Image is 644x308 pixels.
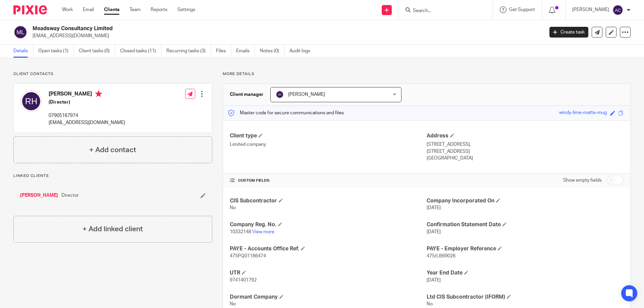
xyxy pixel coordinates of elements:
[228,110,344,116] p: Master code for secure communications and files
[61,192,79,199] span: Director
[252,230,274,234] a: View more
[33,33,539,39] p: [EMAIL_ADDRESS][DOMAIN_NAME]
[427,294,624,301] h4: Ltd CIS Subcontractor (IFORM)
[151,6,167,13] a: Reports
[13,5,47,14] img: Pixie
[49,90,125,99] h4: [PERSON_NAME]
[13,45,33,58] a: Details
[563,177,602,184] label: Show empty fields
[230,197,427,204] h4: CIS Subcontractor
[612,5,623,15] img: svg%3E
[236,45,255,58] a: Emails
[79,45,115,58] a: Client tasks (0)
[509,7,535,12] span: Get Support
[230,178,427,183] h4: CUSTOM FIELDS
[427,230,441,234] span: [DATE]
[276,90,284,99] img: svg%3E
[230,91,264,98] h3: Client manager
[49,112,125,119] p: 07905167974
[427,205,441,210] span: [DATE]
[572,6,609,13] p: [PERSON_NAME]
[260,45,284,58] a: Notes (0)
[62,6,73,13] a: Work
[230,294,427,301] h4: Dormant Company
[427,221,624,228] h4: Confirmation Statement Date
[120,45,161,58] a: Closed tasks (11)
[230,302,236,306] span: No
[230,221,427,228] h4: Company Reg. No.
[289,45,315,58] a: Audit logs
[427,278,441,283] span: [DATE]
[129,6,141,13] a: Team
[104,6,119,13] a: Clients
[49,119,125,126] p: [EMAIL_ADDRESS][DOMAIN_NAME]
[230,278,257,283] span: 9741401792
[427,245,624,252] h4: PAYE - Employer Reference
[20,90,42,112] img: svg%3E
[230,230,251,234] span: 10332148
[230,245,427,252] h4: PAYE - Accounts Office Ref.
[427,302,433,306] span: No
[230,141,427,148] p: Limited company
[230,132,427,139] h4: Client type
[166,45,211,58] a: Recurring tasks (3)
[427,141,624,148] p: [STREET_ADDRESS],
[95,90,102,97] i: Primary
[13,25,28,39] img: svg%3E
[13,173,212,179] p: Linked clients
[49,99,125,106] h5: (Director)
[38,45,74,58] a: Open tasks (1)
[427,132,624,139] h4: Address
[427,155,624,162] p: [GEOGRAPHIC_DATA]
[559,109,607,117] div: windy-lime-matte-mug
[412,8,473,14] input: Search
[89,145,136,155] h4: + Add contact
[177,6,195,13] a: Settings
[230,269,427,276] h4: UTR
[427,254,455,258] span: 475/LB69026
[427,269,624,276] h4: Year End Date
[427,148,624,155] p: [STREET_ADDRESS]
[427,197,624,204] h4: Company Incorporated On
[83,224,143,234] h4: + Add linked client
[20,192,58,199] a: [PERSON_NAME]
[230,254,266,258] span: 475PQ01186474
[230,205,236,210] span: No
[33,25,438,32] h2: Meadsway Consultancy Limited
[13,71,212,77] p: Client contacts
[216,45,231,58] a: Files
[288,92,325,97] span: [PERSON_NAME]
[549,27,588,38] a: Create task
[83,6,94,13] a: Email
[223,71,631,77] p: More details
